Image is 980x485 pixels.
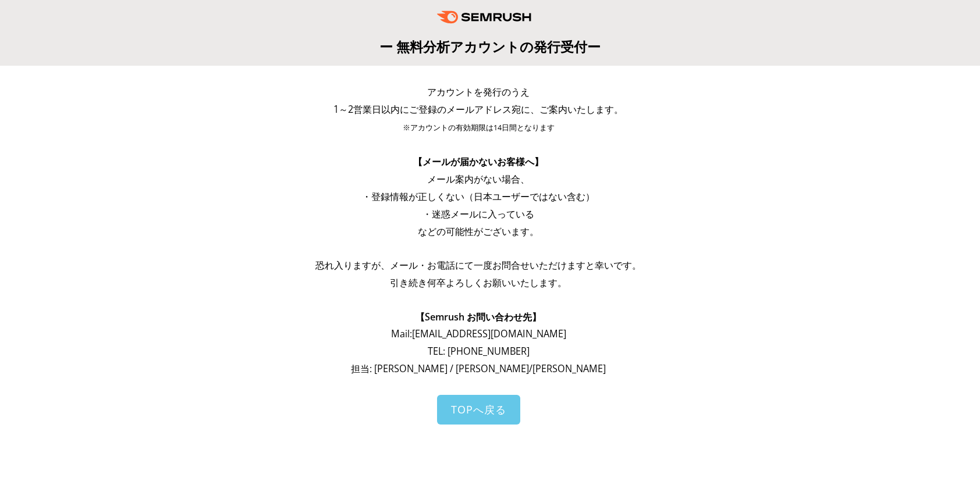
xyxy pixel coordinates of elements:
a: TOPへ戻る [437,395,520,425]
span: ・迷惑メールに入っている [422,208,534,220]
span: アカウントを発行のうえ [427,85,530,98]
span: メール案内がない場合、 [427,173,530,186]
span: ※アカウントの有効期限は14日間となります [403,123,555,133]
span: 【メールが届かないお客様へ】 [413,155,544,168]
span: ・登録情報が正しくない（日本ユーザーではない含む） [362,190,595,203]
span: 【Semrush お問い合わせ先】 [416,311,541,323]
span: Mail: [EMAIL_ADDRESS][DOMAIN_NAME] [391,327,566,340]
span: 担当: [PERSON_NAME] / [PERSON_NAME]/[PERSON_NAME] [351,362,606,375]
span: 引き続き何卒よろしくお願いいたします。 [390,276,567,289]
span: TEL: [PHONE_NUMBER] [428,345,530,358]
span: 恐れ入りますが、メール・お電話にて一度お問合せいただけますと幸いです。 [315,259,641,272]
span: ー 無料分析アカウントの発行受付ー [379,37,601,56]
span: TOPへ戻る [451,402,506,416]
span: などの可能性がございます。 [418,225,539,238]
span: 1～2営業日以内にご登録のメールアドレス宛に、ご案内いたします。 [333,103,623,116]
